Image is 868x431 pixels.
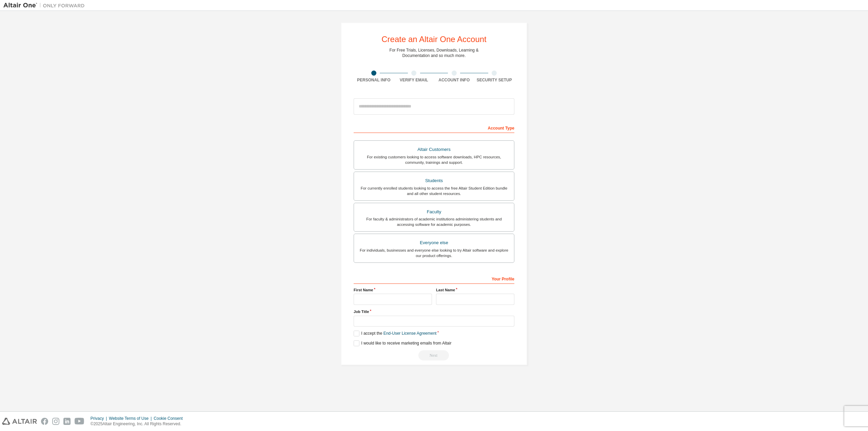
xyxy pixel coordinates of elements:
div: For existing customers looking to access software downloads, HPC resources, community, trainings ... [358,154,510,165]
img: youtube.svg [75,418,84,425]
label: First Name [354,287,432,293]
div: Website Terms of Use [109,416,154,421]
div: Account Type [354,122,514,133]
div: Faculty [358,207,510,217]
div: Privacy [91,416,109,421]
label: Job Title [354,309,514,314]
div: Students [358,176,510,185]
p: © 2025 Altair Engineering, Inc. All Rights Reserved. [91,421,187,427]
div: Account Info [434,77,474,83]
div: Read and acccept EULA to continue [354,350,514,360]
label: I would like to receive marketing emails from Altair [354,340,451,346]
a: End-User License Agreement [383,331,437,336]
label: I accept the [354,331,436,336]
div: Altair Customers [358,145,510,154]
div: For currently enrolled students looking to access the free Altair Student Edition bundle and all ... [358,185,510,196]
div: For individuals, businesses and everyone else looking to try Altair software and explore our prod... [358,248,510,258]
div: Create an Altair One Account [381,35,487,43]
div: Cookie Consent [154,416,186,421]
div: Your Profile [354,273,514,284]
img: altair_logo.svg [2,418,37,425]
div: Security Setup [474,77,515,83]
img: linkedin.svg [63,418,71,425]
label: Last Name [436,287,514,293]
img: Altair One [3,2,88,9]
img: instagram.svg [52,418,59,425]
div: For faculty & administrators of academic institutions administering students and accessing softwa... [358,216,510,227]
div: Everyone else [358,238,510,248]
div: Verify Email [394,77,434,83]
div: Personal Info [354,77,394,83]
div: For Free Trials, Licenses, Downloads, Learning & Documentation and so much more. [390,47,479,58]
img: facebook.svg [41,418,48,425]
